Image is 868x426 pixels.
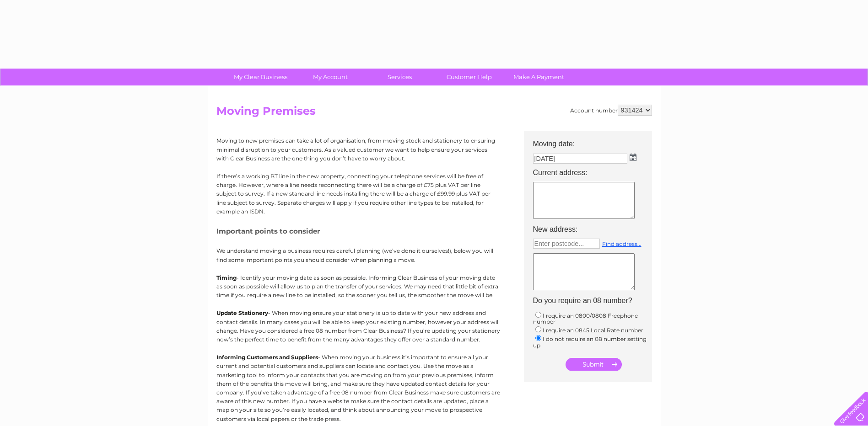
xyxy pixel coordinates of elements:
[528,131,657,151] th: Moving date:
[216,309,500,344] p: - When moving ensure your stationery is up to date with your new address and contact details. In ...
[602,240,642,247] a: Find address...
[216,227,500,235] h5: Important points to consider
[528,294,657,308] th: Do you require an 08 number?
[216,105,652,122] h2: Moving Premises
[528,166,657,180] th: Current address:
[362,69,437,85] a: Services
[223,69,298,85] a: My Clear Business
[216,273,500,300] p: - Identify your moving date as soon as possible. Informing Clear Business of your moving date as ...
[216,246,500,264] p: We understand moving a business requires careful planning (we’ve done it ourselves!), below you w...
[431,69,507,85] a: Customer Help
[528,223,657,236] th: New address:
[216,136,500,163] p: Moving to new premises can take a lot of organisation, from moving stock and stationery to ensuri...
[292,69,368,85] a: My Account
[501,69,577,85] a: Make A Payment
[216,309,268,316] b: Update Stationery
[566,358,622,371] input: Submit
[570,105,652,116] div: Account number
[216,172,500,216] p: If there’s a working BT line in the new property, connecting your telephone services will be free...
[630,154,636,161] img: ...
[216,353,500,423] p: - When moving your business it’s important to ensure all your current and potential customers and...
[528,308,657,351] td: I require an 0800/0808 Freephone number I require an 0845 Local Rate number I do not require an 0...
[216,354,318,361] b: Informing Customers and Suppliers
[216,274,237,281] b: Timing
